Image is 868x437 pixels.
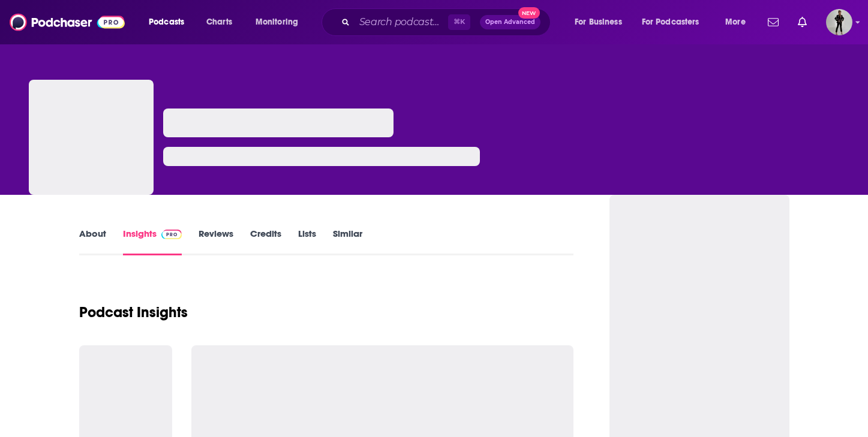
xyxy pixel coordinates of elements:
[10,11,125,34] img: Podchaser - Follow, Share and Rate Podcasts
[123,228,182,255] a: InsightsPodchaser Pro
[140,13,200,32] button: open menu
[149,14,184,31] span: Podcasts
[642,14,699,31] span: For Podcasters
[247,13,314,32] button: open menu
[199,228,233,255] a: Reviews
[717,13,761,32] button: open menu
[199,13,239,32] a: Charts
[793,12,812,32] a: Show notifications dropdown
[161,230,182,239] img: Podchaser Pro
[725,14,746,31] span: More
[518,7,540,19] span: New
[575,14,622,31] span: For Business
[480,15,540,29] button: Open AdvancedNew
[79,303,188,321] h1: Podcast Insights
[333,8,562,36] div: Search podcasts, credits, & more...
[634,13,717,32] button: open menu
[485,19,535,25] span: Open Advanced
[826,9,852,35] button: Show profile menu
[206,14,232,31] span: Charts
[250,228,281,255] a: Credits
[566,13,637,32] button: open menu
[826,9,852,35] span: Logged in as maradorne
[256,14,298,31] span: Monitoring
[333,228,362,255] a: Similar
[826,9,852,35] img: User Profile
[79,228,106,255] a: About
[763,12,783,32] a: Show notifications dropdown
[298,228,316,255] a: Lists
[448,14,470,30] span: ⌘ K
[355,13,448,32] input: Search podcasts, credits, & more...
